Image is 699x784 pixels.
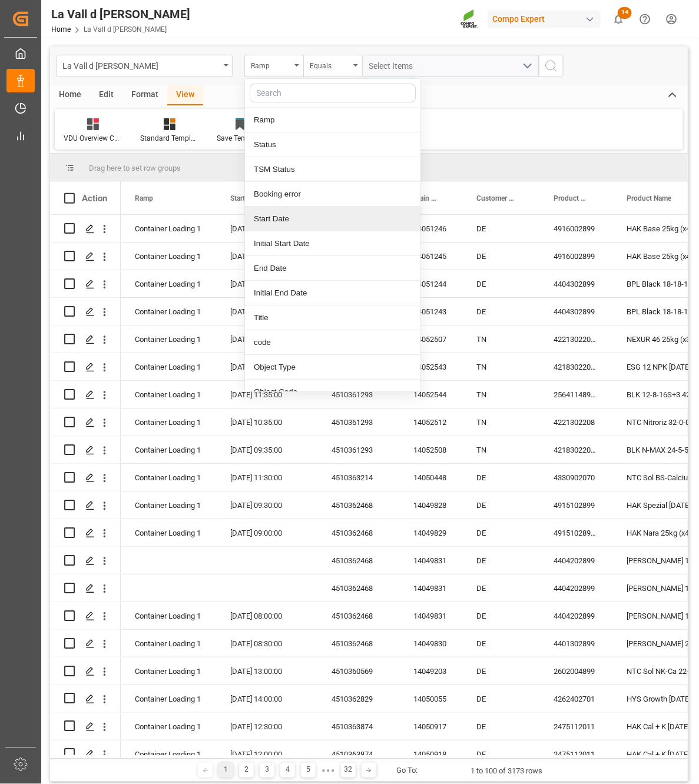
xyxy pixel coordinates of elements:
[50,602,121,630] div: Press SPACE to select this row.
[539,547,612,574] div: 4404202899
[397,765,418,777] div: Go To:
[217,133,263,144] div: Save Template
[399,574,462,602] div: 14049831
[50,630,121,657] div: Press SPACE to select this row.
[135,194,153,202] span: Ramp
[461,9,479,29] img: Screenshot%202023-09-29%20at%2010.02.21.png_1712312052.png
[539,436,612,463] div: 4218302208;4421802011
[135,243,202,270] div: Container Loading 1
[539,215,612,242] div: 4916002899
[135,686,202,713] div: Container Loading 1
[218,763,233,778] div: 1
[317,464,399,491] div: 4510363214
[280,763,295,778] div: 4
[317,381,399,408] div: 4510361293
[317,602,399,629] div: 4510362468
[90,85,122,105] div: Edit
[462,325,539,353] div: TN
[245,231,420,256] div: Initial Start Date
[317,408,399,436] div: 4510361293
[539,408,612,436] div: 4221302208
[399,713,462,740] div: 14050917
[462,657,539,685] div: DE
[399,740,462,768] div: 14050918
[362,55,539,77] button: open menu
[317,574,399,602] div: 4510362468
[632,6,658,32] button: Help Center
[245,182,420,207] div: Booking error
[216,436,317,463] div: [DATE] 09:35:00
[245,380,420,404] div: Object Code
[462,574,539,602] div: DE
[245,281,420,305] div: Initial End Date
[462,242,539,270] div: DE
[539,740,612,768] div: 2475112011
[135,409,202,436] div: Container Loading 1
[50,242,121,270] div: Press SPACE to select this row.
[462,270,539,297] div: DE
[399,436,462,463] div: 14052508
[135,492,202,519] div: Container Loading 1
[216,657,317,685] div: [DATE] 13:00:00
[488,8,605,30] button: Compo Expert
[216,215,317,242] div: [DATE] 13:00:00
[462,298,539,325] div: DE
[216,381,317,408] div: [DATE] 11:35:00
[50,381,121,408] div: Press SPACE to select this row.
[476,194,515,202] span: Customer Country (Destination)
[216,740,317,768] div: [DATE] 12:00:00
[216,325,317,353] div: [DATE] 10:05:00
[399,602,462,629] div: 14049831
[50,298,121,325] div: Press SPACE to select this row.
[462,685,539,712] div: DE
[317,519,399,546] div: 4510362468
[239,763,254,778] div: 2
[230,194,261,202] span: Start Date
[341,763,356,778] div: 32
[64,133,122,144] div: VDU Overview Carretileros
[462,547,539,574] div: DE
[539,630,612,657] div: 4401302899
[50,657,121,685] div: Press SPACE to select this row.
[50,408,121,436] div: Press SPACE to select this row.
[216,464,317,491] div: [DATE] 11:30:00
[135,603,202,630] div: Container Loading 1
[462,215,539,242] div: DE
[399,242,462,270] div: 14051245
[399,353,462,380] div: 14052543
[216,519,317,546] div: [DATE] 09:00:00
[245,305,420,330] div: Title
[399,215,462,242] div: 14051246
[317,436,399,463] div: 4510361293
[50,685,121,713] div: Press SPACE to select this row.
[310,58,350,71] div: Equals
[135,658,202,685] div: Container Loading 1
[50,491,121,519] div: Press SPACE to select this row.
[399,657,462,685] div: 14049203
[554,194,588,202] span: Product Number
[539,55,564,77] button: search button
[135,464,202,491] div: Container Loading 1
[317,547,399,574] div: 4510362468
[539,270,612,297] div: 4404302899
[135,354,202,381] div: Container Loading 1
[89,164,181,172] span: Drag here to set row groups
[462,436,539,463] div: TN
[50,740,121,768] div: Press SPACE to select this row.
[50,325,121,353] div: Press SPACE to select this row.
[50,85,90,105] div: Home
[539,464,612,491] div: 4330902070
[250,84,416,102] input: Search
[135,271,202,298] div: Container Loading 1
[399,630,462,657] div: 14049830
[216,602,317,629] div: [DATE] 08:00:00
[245,355,420,380] div: Object Type
[399,685,462,712] div: 14050055
[135,437,202,464] div: Container Loading 1
[539,242,612,270] div: 4916002899
[539,298,612,325] div: 4404302899
[539,657,612,685] div: 2602004899
[399,408,462,436] div: 14052512
[82,193,107,204] div: Action
[50,464,121,491] div: Press SPACE to select this row.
